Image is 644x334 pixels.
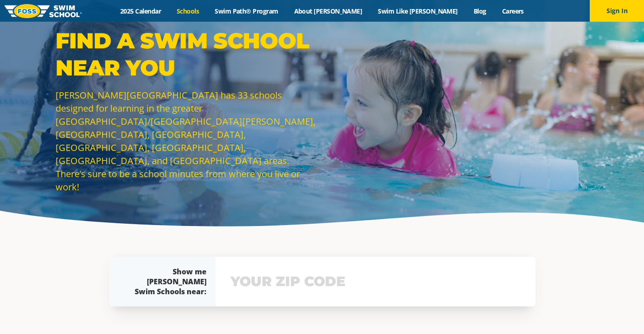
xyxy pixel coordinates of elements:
[370,7,466,15] a: Swim Like [PERSON_NAME]
[169,7,207,15] a: Schools
[113,7,169,15] a: 2025 Calendar
[5,4,82,18] img: FOSS Swim School Logo
[228,268,523,295] input: YOUR ZIP CODE
[56,27,318,81] p: Find a Swim School Near You
[286,7,370,15] a: About [PERSON_NAME]
[207,7,286,15] a: Swim Path® Program
[465,7,494,15] a: Blog
[56,89,318,193] p: [PERSON_NAME][GEOGRAPHIC_DATA] has 33 schools designed for learning in the greater [GEOGRAPHIC_DA...
[127,267,207,296] div: Show me [PERSON_NAME] Swim Schools near:
[494,7,531,15] a: Careers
